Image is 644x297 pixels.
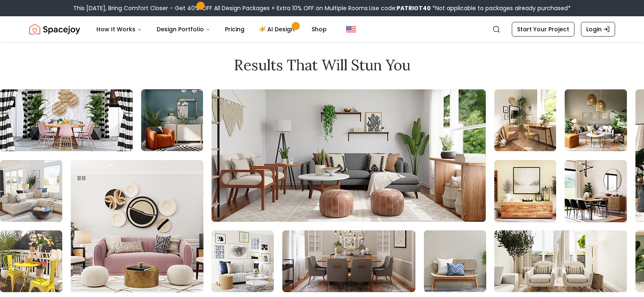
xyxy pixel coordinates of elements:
[90,21,148,37] button: How It Works
[73,4,571,12] div: This [DATE], Bring Comfort Closer – Get 40% OFF All Design Packages + Extra 10% OFF on Multiple R...
[90,21,333,37] nav: Main
[512,22,574,37] a: Start Your Project
[29,21,80,37] a: Spacejoy
[346,24,356,34] img: United States
[253,21,303,37] a: AI Design
[397,4,431,12] b: PATRIOT40
[29,16,615,42] nav: Global
[431,4,571,12] span: *Not applicable to packages already purchased*
[581,22,615,37] a: Login
[218,21,251,37] a: Pricing
[305,21,333,37] a: Shop
[29,21,80,37] img: Spacejoy Logo
[369,4,431,12] span: Use code:
[150,21,217,37] button: Design Portfolio
[29,57,615,73] h2: Results that will stun you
